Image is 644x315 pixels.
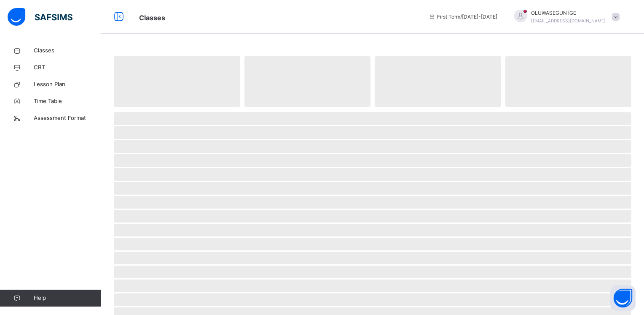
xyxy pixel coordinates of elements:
span: ‌ [114,210,631,223]
div: OLUWASEGUNIGE [506,9,624,24]
span: ‌ [114,293,631,306]
span: ‌ [114,140,631,153]
span: ‌ [114,266,631,278]
span: ‌ [114,56,240,107]
span: ‌ [114,196,631,209]
span: [EMAIL_ADDRESS][DOMAIN_NAME] [531,18,606,23]
span: ‌ [114,168,631,181]
span: ‌ [114,154,631,167]
button: Open asap [610,285,636,311]
span: ‌ [114,182,631,195]
span: ‌ [244,56,371,107]
span: ‌ [114,238,631,250]
span: Lesson Plan [34,80,101,89]
span: ‌ [114,280,631,292]
span: ‌ [505,56,632,107]
img: safsims [8,8,72,26]
span: ‌ [375,56,501,107]
span: ‌ [114,224,631,236]
span: Help [34,294,101,302]
span: OLUWASEGUN IGE [531,9,606,17]
span: Classes [34,46,101,55]
span: session/term information [429,13,497,21]
span: ‌ [114,112,631,125]
span: Classes [139,14,165,22]
span: Assessment Format [34,114,101,122]
span: Time Table [34,97,101,106]
span: ‌ [114,252,631,264]
span: ‌ [114,126,631,139]
span: CBT [34,63,101,72]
